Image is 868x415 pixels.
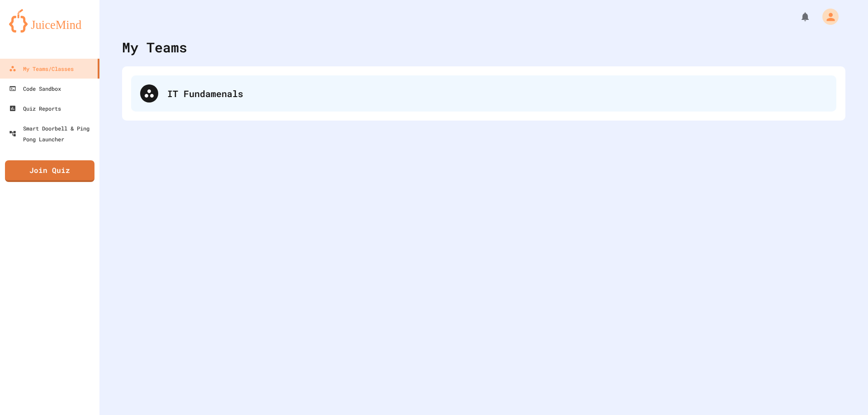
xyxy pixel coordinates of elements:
[9,83,61,94] div: Code Sandbox
[9,9,90,33] img: logo-orange.svg
[9,63,74,74] div: My Teams/Classes
[131,75,836,112] div: IT Fundamenals
[9,103,61,114] div: Quiz Reports
[783,9,813,24] div: My Notifications
[813,6,841,27] div: My Account
[5,160,94,182] a: Join Quiz
[9,123,96,145] div: Smart Doorbell & Ping Pong Launcher
[167,87,827,100] div: IT Fundamenals
[122,37,187,57] div: My Teams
